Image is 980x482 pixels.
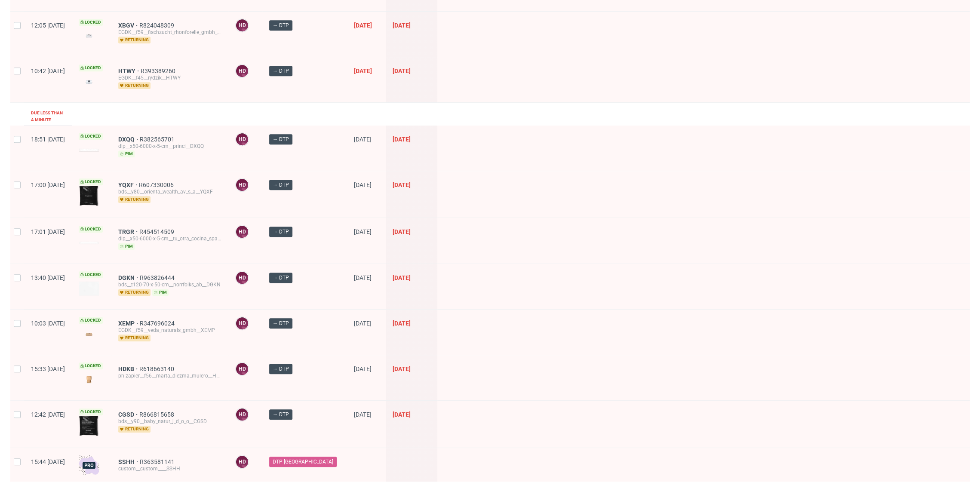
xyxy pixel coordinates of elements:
[118,411,139,418] a: CGSD
[31,320,65,327] span: 10:03 [DATE]
[354,22,372,29] span: [DATE]
[118,289,151,296] span: returning
[118,418,221,425] div: bds__y90__baby_natur_j_d_o_o__CGSD
[393,228,411,235] span: [DATE]
[236,179,248,191] figcaption: HD
[118,327,221,334] div: EGDK__f59__veda_naturals_gmbh__XEMP
[273,228,289,236] span: → DTP
[31,274,65,281] span: 13:40 [DATE]
[273,274,289,282] span: → DTP
[79,133,103,140] span: Locked
[139,365,176,372] span: R618663140
[236,363,248,375] figcaption: HD
[140,274,176,281] span: R963826444
[273,181,289,189] span: → DTP
[31,228,65,235] span: 17:01 [DATE]
[236,133,248,145] figcaption: HD
[31,22,65,29] span: 12:05 [DATE]
[236,19,248,31] figcaption: HD
[354,411,372,418] span: [DATE]
[118,143,221,150] div: dlp__x50-6000-x-5-cm__princi__DXQQ
[273,21,289,29] span: → DTP
[393,458,430,477] span: -
[118,68,141,74] a: HTWY
[118,136,140,143] a: DXQQ
[118,22,139,29] a: XBGV
[236,317,248,329] figcaption: HD
[79,76,99,88] img: version_two_editor_design.png
[79,415,99,436] img: version_two_editor_design
[273,411,289,418] span: → DTP
[354,458,379,477] span: -
[354,274,372,281] span: [DATE]
[152,289,169,296] span: pim
[140,136,176,143] a: R382565701
[118,228,139,235] a: TRGR
[118,150,135,157] span: pim
[79,185,99,206] img: version_two_editor_design
[118,426,151,433] span: returning
[31,458,65,465] span: 15:44 [DATE]
[273,365,289,373] span: → DTP
[393,68,411,74] span: [DATE]
[140,320,176,327] a: R347696024
[393,136,411,143] span: [DATE]
[79,455,99,476] img: pro-icon.017ec5509f39f3e742e3.png
[236,272,248,284] figcaption: HD
[118,274,140,281] span: DGKN
[354,365,372,372] span: [DATE]
[31,181,65,188] span: 17:00 [DATE]
[139,22,176,29] a: R824048309
[79,317,103,324] span: Locked
[118,365,139,372] a: HDKB
[79,30,99,42] img: version_two_editor_design
[139,181,175,188] a: R607330006
[236,226,248,238] figcaption: HD
[393,365,411,372] span: [DATE]
[118,335,151,341] span: returning
[79,271,103,278] span: Locked
[118,235,221,242] div: dlp__x50-6000-x-5-cm__tu_otra_cocina_spain_sl__TRGR
[393,274,411,281] span: [DATE]
[393,22,411,29] span: [DATE]
[118,458,140,465] a: SSHH
[31,411,65,418] span: 12:42 [DATE]
[118,181,139,188] span: YQXF
[31,136,65,143] span: 18:51 [DATE]
[393,320,411,327] span: [DATE]
[141,68,177,74] a: R393389260
[118,74,221,81] div: EGDK__f45__rydzik__HTWY
[118,465,221,472] div: custom__custom____SSHH
[79,19,103,26] span: Locked
[31,110,65,123] div: Due less than a minute
[118,320,140,327] span: XEMP
[79,408,103,415] span: Locked
[118,29,221,36] div: EGDK__f59__fischzucht_rhonforelle_gmbh_co_kg__XBGV
[118,243,135,250] span: pim
[354,181,372,188] span: [DATE]
[118,37,151,43] span: returning
[354,320,372,327] span: [DATE]
[273,319,289,327] span: → DTP
[118,188,221,195] div: bds__y80__orienta_wealth_av_s_a__YQXF
[118,196,151,203] span: returning
[79,328,99,340] img: version_two_editor_design
[236,65,248,77] figcaption: HD
[140,458,176,465] a: R363581141
[393,411,411,418] span: [DATE]
[139,228,176,235] a: R454514509
[139,411,176,418] a: R866815658
[118,82,151,89] span: returning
